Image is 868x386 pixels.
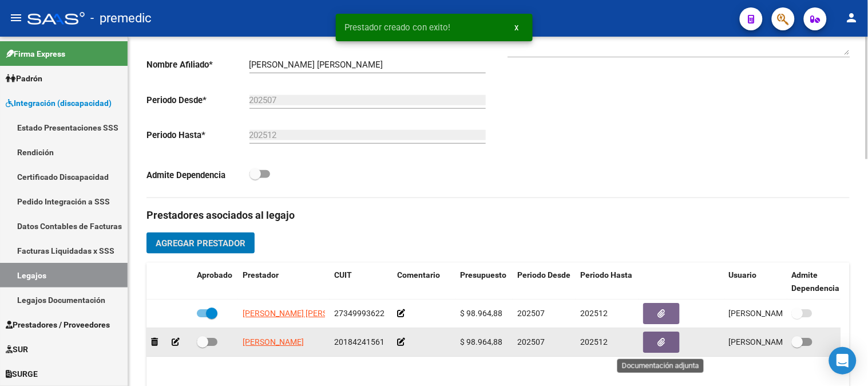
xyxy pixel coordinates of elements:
span: Aprobado [197,270,232,279]
span: - premedic [90,6,152,31]
button: x [506,17,528,38]
span: Periodo Desde [517,270,570,279]
span: Prestador [243,270,279,279]
span: Prestador creado con exito! [345,22,451,33]
datatable-header-cell: Periodo Desde [513,263,576,301]
h3: Prestadores asociados al legajo [146,207,850,223]
datatable-header-cell: Presupuesto [455,263,513,301]
p: Nombre Afiliado [146,58,249,71]
span: [PERSON_NAME] [243,337,304,346]
datatable-header-cell: Periodo Hasta [576,263,639,301]
datatable-header-cell: Admite Dependencia [787,263,850,301]
span: Periodo Hasta [580,270,632,279]
span: Admite Dependencia [792,270,840,293]
mat-icon: person [845,11,859,25]
span: [PERSON_NAME] [PERSON_NAME] [243,309,367,318]
span: 20184241561 [334,337,385,346]
datatable-header-cell: Prestador [238,263,330,301]
p: Admite Dependencia [146,169,249,182]
span: 27349993622 [334,309,385,318]
datatable-header-cell: Aprobado [192,263,238,301]
button: Agregar Prestador [146,233,255,254]
span: Agregar Prestador [156,238,245,249]
span: Usuario [729,270,757,279]
span: [PERSON_NAME] [DATE] [729,309,819,318]
span: SUR [6,343,28,356]
span: 202507 [517,337,545,346]
span: SURGE [6,368,38,380]
span: Comentario [397,270,440,279]
span: 202512 [580,337,608,346]
span: Padrón [6,72,42,85]
span: Presupuesto [460,270,506,279]
p: Periodo Desde [146,94,249,107]
datatable-header-cell: Usuario [724,263,787,301]
p: Periodo Hasta [146,129,249,141]
datatable-header-cell: CUIT [330,263,393,301]
span: Firma Express [6,48,65,60]
span: $ 98.964,88 [460,337,502,346]
div: Open Intercom Messenger [829,347,857,375]
span: Integración (discapacidad) [6,97,112,109]
span: 202507 [517,309,545,318]
span: Prestadores / Proveedores [6,318,110,331]
datatable-header-cell: Comentario [393,263,455,301]
span: [PERSON_NAME] [DATE] [729,337,819,346]
span: $ 98.964,88 [460,309,502,318]
span: x [515,22,519,33]
mat-icon: menu [9,11,23,25]
span: CUIT [334,270,352,279]
span: 202512 [580,309,608,318]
